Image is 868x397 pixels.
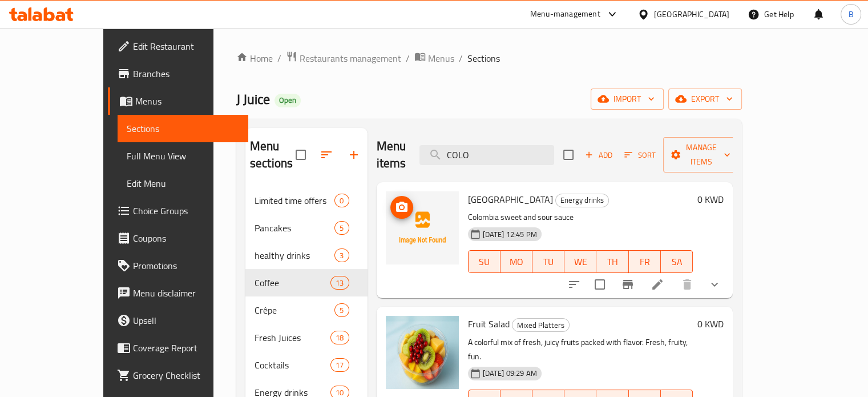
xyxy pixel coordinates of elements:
span: SA [665,254,688,270]
span: Fresh Juices [255,331,330,344]
button: Manage items [663,137,740,173]
nav: breadcrumb [236,51,742,66]
span: Add item [580,146,617,164]
h2: Menu sections [250,138,296,172]
span: Menus [135,94,239,108]
div: [GEOGRAPHIC_DATA] [654,8,729,21]
span: [GEOGRAPHIC_DATA] [468,191,553,208]
span: Crêpe [255,303,334,317]
a: Promotions [108,252,248,279]
span: 5 [335,223,348,234]
span: J Juice [236,86,270,112]
span: 3 [335,250,348,261]
span: 0 [335,195,348,206]
li: / [406,51,410,65]
span: Sort [624,149,656,162]
span: Select to update [588,272,612,296]
button: MO [500,250,532,273]
span: Energy drinks [556,194,608,207]
button: Sort [621,146,659,164]
div: Cocktails17 [245,351,368,379]
span: Cocktails [255,358,330,372]
span: TU [537,254,560,270]
span: Edit Menu [127,177,239,190]
input: search [419,145,554,165]
button: FR [629,250,661,273]
div: Energy drinks [555,194,609,207]
a: Edit Restaurant [108,33,248,60]
span: Select all sections [289,143,313,167]
span: MO [505,254,528,270]
a: Choice Groups [108,197,248,224]
button: TH [596,250,628,273]
span: 13 [331,278,348,288]
a: Menu disclaimer [108,279,248,307]
span: Sections [127,122,239,135]
button: upload picture [390,196,413,219]
div: Coffee13 [245,269,368,296]
span: export [677,92,733,106]
div: Crêpe5 [245,296,368,324]
a: Coupons [108,224,248,252]
a: Menus [414,51,454,66]
span: Choice Groups [133,204,239,218]
div: Menu-management [530,7,600,21]
a: Sections [118,115,248,142]
a: Full Menu View [118,142,248,170]
div: Fresh Juices18 [245,324,368,351]
a: Home [236,51,273,65]
span: Add [583,149,614,162]
span: Coverage Report [133,341,239,355]
span: import [600,92,655,106]
div: Pancakes5 [245,214,368,242]
a: Restaurants management [286,51,401,66]
button: sort-choices [560,271,588,298]
span: Menus [428,51,454,65]
span: Full Menu View [127,149,239,163]
a: Edit Menu [118,170,248,197]
li: / [459,51,463,65]
span: Manage items [672,141,730,169]
button: show more [701,271,728,298]
a: Upsell [108,307,248,334]
div: Open [274,94,301,107]
span: [DATE] 12:45 PM [478,229,542,240]
a: Edit menu item [651,278,664,291]
span: healthy drinks [255,248,334,262]
span: 18 [331,332,348,343]
span: Sort sections [313,141,340,169]
a: Coverage Report [108,334,248,362]
button: Add [580,146,617,164]
span: B [848,8,853,21]
div: Coffee [255,276,330,290]
p: A colorful mix of fresh, juicy fruits packed with flavor. Fresh, fruity, fun. [468,335,693,364]
span: Coupons [133,231,239,245]
span: Limited time offers [255,194,334,207]
span: Sort items [617,146,663,164]
p: Colombia sweet and sour sauce [468,210,693,224]
span: WE [569,254,592,270]
img: Fruit Salad [386,316,459,389]
span: Upsell [133,314,239,327]
span: Restaurants management [300,51,401,65]
span: Mixed Platters [512,319,569,332]
button: Branch-specific-item [614,271,641,298]
span: Menu disclaimer [133,286,239,300]
button: Add section [340,141,368,169]
h6: 0 KWD [697,191,724,207]
div: healthy drinks3 [245,242,368,269]
svg: Show Choices [708,278,721,291]
span: SU [473,254,496,270]
span: 17 [331,360,348,371]
li: / [277,51,281,65]
button: import [591,89,664,110]
span: [DATE] 09:29 AM [478,368,542,379]
button: TU [532,250,564,273]
div: Pancakes [255,221,334,235]
span: Grocery Checklist [133,368,239,382]
span: Sections [467,51,500,65]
